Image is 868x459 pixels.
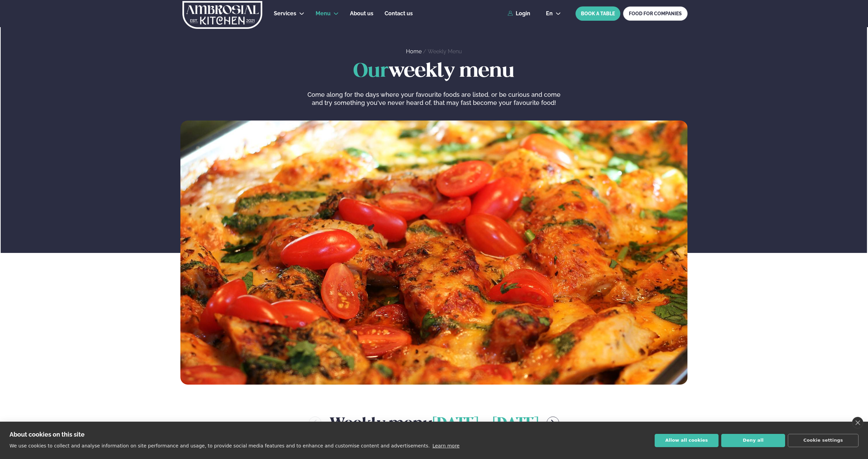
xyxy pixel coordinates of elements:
[428,48,462,55] a: Weekly Menu
[721,434,785,447] button: Deny all
[406,48,422,55] a: Home
[274,10,296,17] span: Services
[350,10,373,18] a: About us
[309,417,321,429] button: menu-btn-left
[852,417,863,428] a: close
[316,10,331,18] a: Menu
[274,10,296,18] a: Services
[655,434,719,447] button: Allow all cookies
[432,443,460,448] a: Learn more
[385,10,413,18] a: Contact us
[623,6,688,21] a: FOOD FOR COMPANIES
[575,6,620,21] button: BOOK A TABLE
[541,11,566,16] button: en
[547,417,559,429] button: menu-btn-right
[788,434,858,447] button: Cookie settings
[385,10,413,17] span: Contact us
[305,91,562,107] p: Come along for the days where your favourite foods are listed, or be curious and come and try som...
[182,1,263,29] img: logo
[330,412,538,434] h2: Weekly menu
[508,11,530,17] a: Login
[350,10,373,17] span: About us
[180,121,688,385] img: image alt
[316,10,331,17] span: Menu
[180,61,688,82] h1: weekly menu
[546,11,553,16] span: en
[432,417,538,432] span: [DATE] - [DATE]
[10,443,430,448] p: We use cookies to collect and analyse information on site performance and usage, to provide socia...
[353,62,389,81] span: Our
[423,48,428,55] span: /
[10,431,85,438] strong: About cookies on this site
